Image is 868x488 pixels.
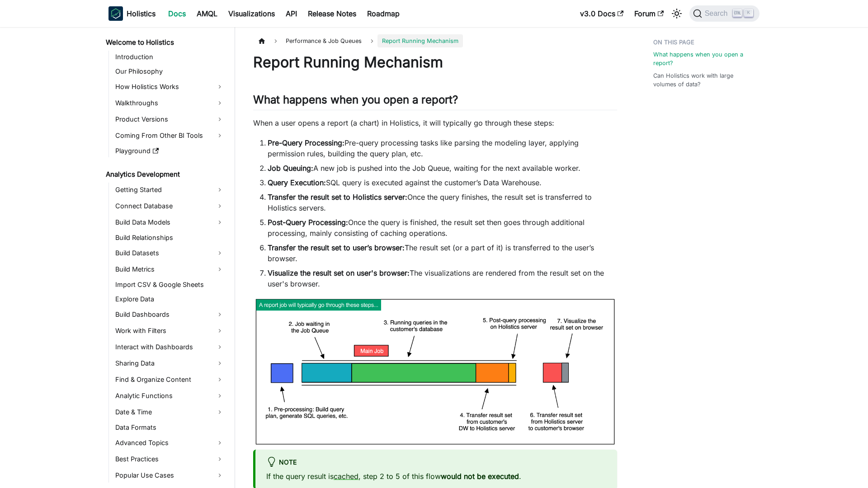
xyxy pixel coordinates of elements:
[113,468,227,483] a: Popular Use Cases
[268,137,617,159] li: Pre-query processing tasks like parsing the modeling layer, applying permission rules, building t...
[253,93,617,110] h2: What happens when you open a report?
[253,34,270,47] a: Home page
[629,6,669,21] a: Forum
[113,452,227,466] a: Best Practices
[268,217,617,239] li: Once the query is finished, the result set then goes through additional processing, mainly consis...
[268,192,617,213] li: Once the query finishes, the result set is transferred to Holistics servers.
[113,199,227,213] a: Connect Database
[281,34,366,47] span: Performance & Job Queues
[113,231,227,244] a: Build Relationships
[253,117,617,128] p: When a user opens a report (a chart) in Holistics, it will typically go through these steps:
[113,372,227,387] a: Find & Organize Content
[113,356,227,371] a: Sharing Data
[689,5,759,22] button: Search (Ctrl+K)
[113,421,227,434] a: Data Formats
[744,9,753,17] kbd: K
[268,218,348,227] strong: Post-Query Processing:
[268,164,313,173] strong: Job Queuing:
[268,242,617,264] li: The result set (or a part of it) is transferred to the user’s browser.
[113,80,227,94] a: How Holistics Works
[113,262,227,277] a: Build Metrics
[113,183,227,197] a: Getting Started
[377,34,463,47] span: Report Running Mechanism
[103,168,227,181] a: Analytics Development
[113,215,227,230] a: Build Data Models
[113,405,227,419] a: Date & Time
[113,340,227,354] a: Interact with Dashboards
[108,6,123,21] img: Holistics
[113,145,227,157] a: Playground
[268,177,617,188] li: SQL query is executed against the customer’s Data Warehouse.
[268,268,410,277] strong: Visualize the result set on user's browser:
[113,246,227,260] a: Build Datasets
[113,51,227,63] a: Introduction
[653,50,754,67] a: What happens when you open a report?
[113,65,227,78] a: Our Philosophy
[253,34,617,47] nav: Breadcrumbs
[113,307,227,322] a: Build Dashboards
[334,472,359,481] a: cached
[268,267,617,289] li: The visualizations are rendered from the result set on the user's browser.
[268,243,405,252] strong: Transfer the result set to user’s browser:
[113,293,227,305] a: Explore Data
[99,27,235,488] nav: Docs sidebar
[223,6,280,21] a: Visualizations
[113,128,227,143] a: Coming From Other BI Tools
[268,163,617,174] li: A new job is pushed into the Job Queue, waiting for the next available worker.
[575,6,629,21] a: v3.0 Docs
[266,457,606,469] div: Note
[113,278,227,291] a: Import CSV & Google Sheets
[163,6,191,21] a: Docs
[113,96,227,110] a: Walkthroughs
[441,472,519,481] strong: would not be executed
[108,6,156,21] a: HolisticsHolistics
[268,192,407,202] strong: Transfer the result set to Holistics server:
[253,53,617,71] h1: Report Running Mechanism
[103,36,227,49] a: Welcome to Holistics
[127,8,156,19] b: Holistics
[302,6,362,21] a: Release Notes
[268,178,326,187] strong: Query Execution:
[113,436,227,450] a: Advanced Topics
[362,6,405,21] a: Roadmap
[702,9,733,18] span: Search
[268,138,344,147] strong: Pre-Query Processing:
[653,71,754,89] a: Can Holistics work with large volumes of data?
[191,6,223,21] a: AMQL
[113,389,227,403] a: Analytic Functions
[670,6,684,21] button: Switch between dark and light mode (currently light mode)
[113,324,227,338] a: Work with Filters
[280,6,302,21] a: API
[113,112,227,127] a: Product Versions
[266,471,606,482] p: If the query result is , step 2 to 5 of this flow .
